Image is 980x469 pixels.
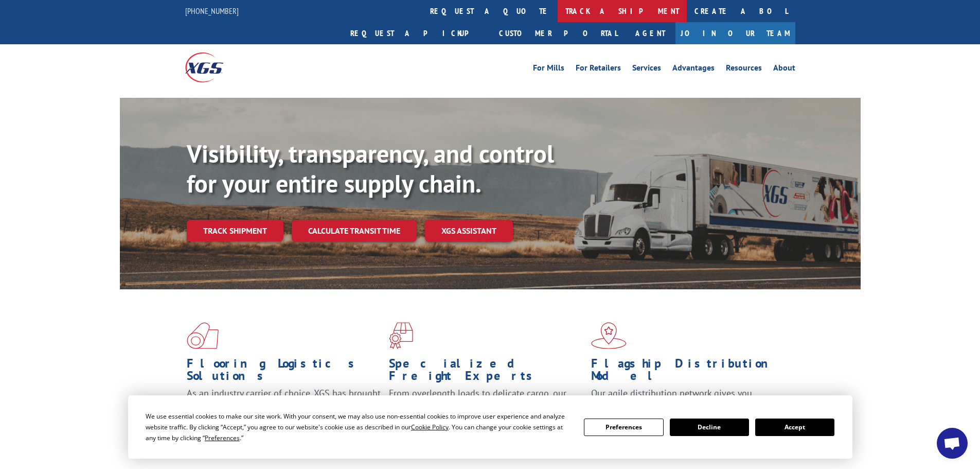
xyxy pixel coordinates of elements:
[411,423,449,431] span: Cookie Policy
[625,22,675,44] a: Agent
[591,322,627,349] img: xgs-icon-flagship-distribution-model-red
[187,137,554,199] b: Visibility, transparency, and control for your entire supply chain.
[292,220,417,242] a: Calculate transit time
[187,322,219,349] img: xgs-icon-total-supply-chain-intelligence-red
[128,395,852,459] div: Cookie Consent Prompt
[185,6,239,16] a: [PHONE_NUMBER]
[670,419,749,436] button: Decline
[491,22,625,44] a: Customer Portal
[672,64,715,75] a: Advantages
[591,357,786,387] h1: Flagship Distribution Model
[632,64,661,75] a: Services
[205,433,240,442] span: Preferences
[533,64,564,75] a: For Mills
[343,22,491,44] a: Request a pickup
[187,387,381,424] span: As an industry carrier of choice, XGS has brought innovation and dedication to flooring logistics...
[675,22,795,44] a: Join Our Team
[187,220,283,241] a: Track shipment
[576,64,621,75] a: For Retailers
[584,419,663,436] button: Preferences
[755,419,834,436] button: Accept
[773,64,795,75] a: About
[187,357,381,387] h1: Flooring Logistics Solutions
[726,64,762,75] a: Resources
[146,411,572,443] div: We use essential cookies to make our site work. With your consent, we may also use non-essential ...
[389,322,413,349] img: xgs-icon-focused-on-flooring-red
[425,220,513,242] a: XGS ASSISTANT
[389,357,583,387] h1: Specialized Freight Experts
[591,387,780,411] span: Our agile distribution network gives you nationwide inventory management on demand.
[389,387,583,433] p: From overlength loads to delicate cargo, our experienced staff knows the best way to move your fr...
[937,428,968,459] div: Open chat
